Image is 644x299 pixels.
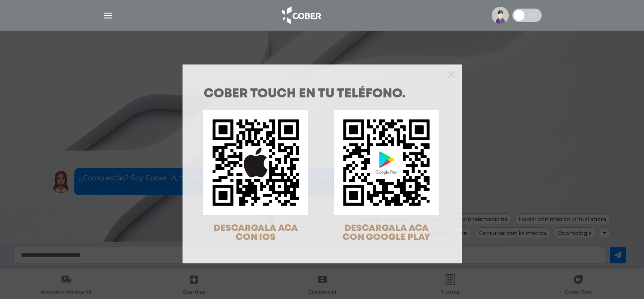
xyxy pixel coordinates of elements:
[203,110,308,215] img: qr-code
[214,224,298,242] span: DESCARGALA ACA CON IOS
[448,70,455,78] button: Close
[334,110,439,215] img: qr-code
[204,88,441,101] h1: COBER TOUCH en tu teléfono.
[343,224,430,242] span: DESCARGALA ACA CON GOOGLE PLAY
